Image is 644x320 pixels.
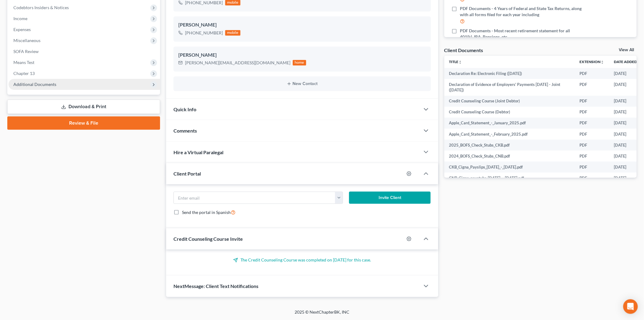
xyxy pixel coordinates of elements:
span: Quick Info [173,106,196,112]
span: Client Portal [173,171,201,176]
td: PDF [575,172,609,183]
td: 2025_BOFS_Check_Stubs_CKB.pdf [444,140,575,151]
span: NextMessage: Client Text Notifications [173,283,258,289]
span: PDF Documents - 4 Years of Federal and State Tax Returns, along with all forms filed for each yea... [460,5,583,18]
span: Means Test [13,60,34,65]
a: SOFA Review [9,46,160,57]
td: Declaration Re: Electronic Filing ([DATE]) [444,68,575,79]
a: Download & Print [7,100,160,114]
td: Apple_Card_Statement_-_January_2025.pdf [444,118,575,129]
td: PDF [575,96,609,107]
span: Hire a Virtual Paralegal [173,149,223,155]
td: PDF [575,129,609,140]
td: 2024_BOFS_Check_Stubs_CNB.pdf [444,151,575,162]
i: unfold_more [601,60,604,64]
span: Send the portal in Spanish [182,210,231,215]
td: Apple_Card_Statement_-_February_2025.pdf [444,129,575,140]
td: CKB_Cigna_Payslips_[DATE]_-_[DATE].pdf [444,162,575,172]
span: SOFA Review [13,49,39,54]
button: Invite Client [349,192,431,204]
td: PDF [575,162,609,172]
div: [PERSON_NAME][EMAIL_ADDRESS][DOMAIN_NAME] [185,60,290,66]
td: PDF [575,140,609,151]
span: Miscellaneous [13,38,40,43]
a: Extensionunfold_more [580,59,604,64]
a: Titleunfold_more [449,59,462,64]
td: PDF [575,118,609,129]
div: [PERSON_NAME] [178,52,426,59]
td: Credit Counseling Course (Debtor) [444,107,575,118]
span: Comments [173,128,197,133]
span: Income [13,16,27,21]
td: Declaration of Evidence of Employers' Payments [DATE] - Joint ([DATE]) [444,79,575,96]
div: [PERSON_NAME] [178,21,426,29]
div: [PHONE_NUMBER] [185,30,223,36]
a: Review & File [7,116,160,130]
i: unfold_more [459,60,462,64]
td: PDF [575,79,609,96]
div: home [293,60,306,66]
p: The Credit Counseling Course was completed on [DATE] for this case. [173,257,431,263]
td: Credit Counseling Course (Joint Debtor) [444,96,575,107]
td: PDF [575,151,609,162]
button: New Contact [178,81,426,86]
div: Client Documents [444,47,483,53]
div: Open Intercom Messenger [623,299,638,314]
td: PDF [575,107,609,118]
td: PDF [575,68,609,79]
span: Credit Counseling Course Invite [173,236,243,242]
a: View All [619,48,634,52]
td: CNB_Cigna_paystubs_[DATE]_-_[DATE].pdf [444,172,575,183]
span: Chapter 13 [13,71,35,76]
a: Date Added expand_more [614,59,642,64]
span: Additional Documents [13,82,56,87]
span: Codebtors Insiders & Notices [13,5,69,10]
span: Expenses [13,27,31,32]
span: PDF Documents - Most recent retirement statement for all 401(k), IRA, Pensions, etc. [460,28,583,40]
input: Enter email [174,192,335,204]
div: mobile [225,30,240,36]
